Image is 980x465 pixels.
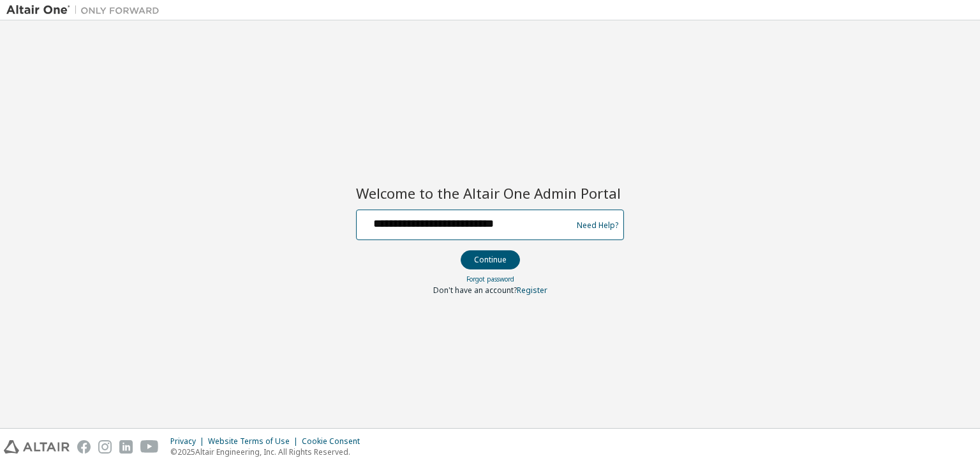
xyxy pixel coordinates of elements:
[77,440,91,454] img: facebook.svg
[356,184,624,202] h2: Welcome to the Altair One Admin Portal
[98,440,112,454] img: instagram.svg
[4,440,70,454] img: altair_logo.svg
[302,436,367,447] div: Cookie Consent
[433,285,517,296] span: Don't have an account?
[170,436,208,447] div: Privacy
[577,225,618,225] a: Need Help?
[170,447,367,457] p: © 2025 Altair Engineering, Inc. All Rights Reserved.
[140,440,159,454] img: youtube.svg
[208,436,302,447] div: Website Terms of Use
[517,285,547,296] a: Register
[461,250,520,269] button: Continue
[119,440,133,454] img: linkedin.svg
[466,275,514,283] a: Forgot password
[6,4,166,17] img: Altair One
